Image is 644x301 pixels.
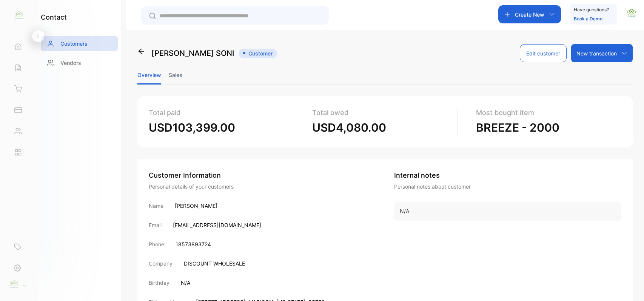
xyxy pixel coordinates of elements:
[149,107,288,118] p: Total paid
[41,36,118,51] a: Customers
[574,16,602,21] a: Book a Demo
[60,40,88,48] p: Customers
[60,59,81,67] p: Vendors
[173,221,261,229] p: [EMAIL_ADDRESS][DOMAIN_NAME]
[149,202,163,210] p: Name
[149,183,385,190] div: Personal details of your customers
[41,55,118,71] a: Vendors
[41,12,67,22] h1: contact
[169,65,182,84] li: Sales
[498,5,561,23] button: Create New
[149,240,164,248] p: Phone
[175,202,217,210] p: [PERSON_NAME]
[476,119,615,136] p: BREEZE - 2000
[626,8,637,19] img: avatar
[576,49,617,57] p: New transaction
[149,221,162,229] p: Email
[149,170,385,180] div: Customer Information
[476,107,615,118] p: Most bought item
[149,121,235,134] span: USD103,399.00
[612,269,644,301] iframe: LiveChat chat widget
[400,207,616,215] p: N/A
[515,11,544,18] p: Create New
[312,107,451,118] p: Total owed
[239,49,277,58] span: Customer
[394,183,621,190] p: Personal notes about customer
[149,279,169,287] p: Birthday
[181,279,190,287] p: N/A
[176,240,211,248] p: 18573893724
[13,10,25,21] img: logo
[626,5,637,23] button: avatar
[151,48,234,59] p: [PERSON_NAME] SONI
[520,44,567,62] button: Edit customer
[394,170,621,180] p: Internal notes
[312,121,386,134] span: USD4,080.00
[184,260,245,267] p: DISCOUNT WHOLESALE
[149,260,173,267] p: Company
[137,65,161,84] li: Overview
[8,279,20,290] img: profile
[574,6,609,14] p: Have questions?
